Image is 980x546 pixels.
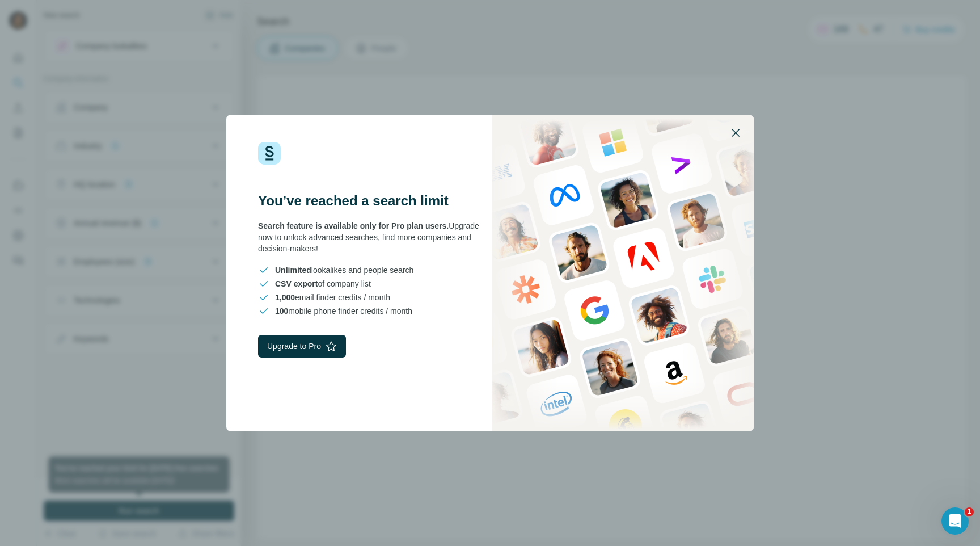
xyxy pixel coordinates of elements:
img: Surfe Stock Photo - showing people and technologies [492,115,754,431]
span: 100 [275,306,288,316]
span: lookalikes and people search [275,264,413,276]
button: Upgrade to Pro [258,335,346,358]
span: CSV export [275,279,318,288]
h3: You’ve reached a search limit [258,192,490,210]
div: Upgrade now to unlock advanced searches, find more companies and decision-makers! [258,220,490,254]
img: Surfe Logo [258,142,281,165]
iframe: Intercom live chat [941,507,969,535]
span: email finder credits / month [275,292,390,303]
span: 1 [965,507,974,516]
span: 1,000 [275,293,295,302]
span: of company list [275,278,371,289]
span: mobile phone finder credits / month [275,305,412,317]
span: Unlimited [275,266,311,275]
span: Search feature is available only for Pro plan users. [258,221,449,230]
